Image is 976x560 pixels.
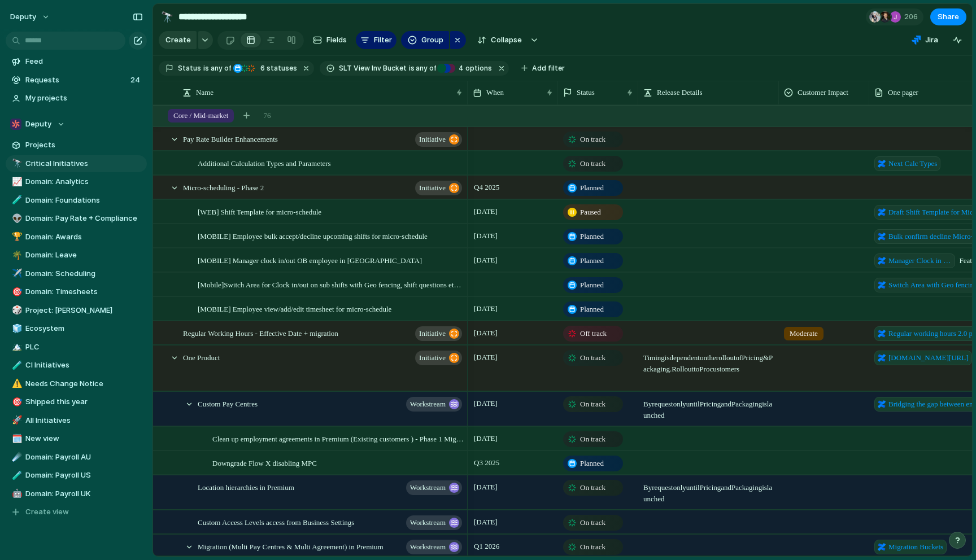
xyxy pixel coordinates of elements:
span: [DATE] [471,515,500,529]
span: 76 [263,110,271,121]
span: [DATE] [471,351,500,364]
button: 🎯 [10,286,21,297]
span: Name [196,87,213,98]
button: Deputy [6,116,147,133]
a: ✈️Domain: Scheduling [6,265,147,282]
span: Release Details [657,87,703,98]
div: 🎯 [12,396,20,409]
span: Share [938,11,959,23]
span: One Product [183,351,220,364]
span: Planned [580,182,604,194]
span: Status [577,87,595,98]
a: Next Calc Types [874,156,940,171]
button: 🧊 [10,323,21,334]
span: [MOBILE] Manager clock in/out OB employee in [GEOGRAPHIC_DATA] [198,253,422,266]
a: 🗓️New view [6,430,147,447]
span: Domain: Payroll AU [25,452,143,463]
button: 🧪 [10,195,21,206]
button: 🏆 [10,231,21,243]
span: Clean up employment agreements in Premium (Existing customers ) - Phase 1 Migration [212,432,464,445]
button: 📈 [10,176,21,187]
div: ☄️Domain: Payroll AU [6,449,147,466]
span: Create view [25,506,69,518]
span: CI Initiatives [25,360,143,371]
a: 📈Domain: Analytics [6,173,147,190]
span: Planned [580,304,604,315]
div: 🏔️ [12,340,20,353]
span: [DOMAIN_NAME][URL] [888,352,969,364]
span: Feed [25,56,143,67]
button: Collapse [470,31,528,49]
span: Off track [580,328,607,339]
span: Q1 2026 [471,540,502,553]
span: Jira [925,34,938,46]
button: 4 options [437,62,494,75]
button: 🔭 [158,8,176,26]
span: Downgrade Flow X disabling MPC [212,456,317,469]
span: Q4 2025 [471,181,502,194]
span: [DATE] [471,205,500,218]
span: Location hierarchies in Premium [198,480,294,493]
a: My projects [6,90,147,107]
span: Domain: Analytics [25,176,143,187]
button: Create [159,31,197,49]
span: initiative [419,326,446,342]
span: workstream [410,396,446,412]
button: 🗓️ [10,433,21,444]
span: Group [421,34,443,46]
span: New view [25,433,143,444]
span: By request only until Pricing and Packaging is launched [639,476,778,505]
span: Manager Clock in out on behalf of Employee for Micro-Schedule [888,255,952,266]
button: initiative [415,132,462,147]
span: On track [580,352,605,364]
div: ✈️ [12,267,20,280]
span: Additional Calculation Types and Parameters [198,156,331,169]
span: is [409,63,415,73]
button: ✈️ [10,268,21,279]
span: Collapse [491,34,522,46]
span: Domain: Awards [25,231,143,243]
span: Create [165,34,191,46]
a: 🧊Ecosystem [6,320,147,337]
button: 🎯 [10,396,21,408]
button: Add filter [515,60,572,76]
span: Customer Impact [798,87,848,98]
button: 🧪 [10,360,21,371]
span: Requests [25,75,127,86]
div: 🔭 [161,9,173,24]
div: 👽 [12,212,20,225]
span: initiative [419,350,446,366]
span: initiative [419,180,446,196]
button: workstream [406,480,462,495]
button: 6 statuses [232,62,299,75]
span: My projects [25,93,143,104]
button: initiative [415,351,462,365]
div: 🧊 [12,322,20,335]
button: workstream [406,515,462,530]
span: [MOBILE] Employee view/add/edit timesheet for micro-schedule [198,302,391,315]
span: Planned [580,255,604,266]
span: On track [580,517,605,528]
span: All Initiatives [25,415,143,426]
div: 🤖 [12,487,20,500]
span: [DATE] [471,229,500,243]
span: [DATE] [471,253,500,267]
span: On track [580,541,605,553]
span: Custom Pay Centres [198,397,258,410]
button: 🔭 [10,158,21,169]
div: 🧪 [12,359,20,372]
div: 🔭 [12,157,20,170]
div: 🧪 [12,194,20,207]
a: Feed [6,53,147,70]
span: any of [415,63,437,73]
span: [Mobile]Switch Area for Clock in/out on sub shifts with Geo fencing, shift questions etc from sub... [198,278,464,291]
div: 🎯Domain: Timesheets [6,283,147,300]
button: 🎲 [10,305,21,316]
div: 🔭Critical Initiatives [6,155,147,172]
a: 🤖Domain: Payroll UK [6,485,147,502]
a: [DOMAIN_NAME][URL] [874,351,972,365]
span: One pager [888,87,918,98]
span: 4 [455,64,465,72]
